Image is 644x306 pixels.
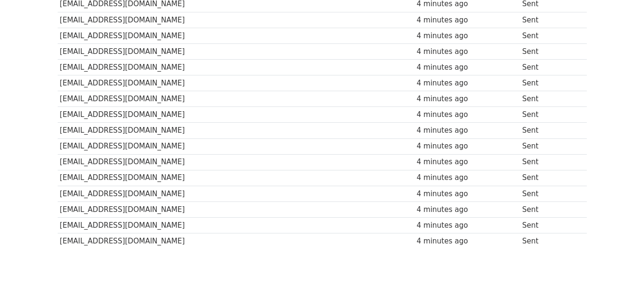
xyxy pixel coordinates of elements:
td: Sent [520,75,578,91]
td: [EMAIL_ADDRESS][DOMAIN_NAME] [58,43,415,59]
td: Sent [520,107,578,123]
td: Sent [520,43,578,59]
td: [EMAIL_ADDRESS][DOMAIN_NAME] [58,28,415,43]
td: Sent [520,201,578,217]
div: 4 minutes ago [417,62,518,73]
td: Sent [520,12,578,28]
td: [EMAIL_ADDRESS][DOMAIN_NAME] [58,91,415,107]
div: 4 minutes ago [417,78,518,89]
td: [EMAIL_ADDRESS][DOMAIN_NAME] [58,60,415,75]
div: 4 minutes ago [417,15,518,26]
div: 4 minutes ago [417,204,518,215]
div: 4 minutes ago [417,157,518,168]
td: Sent [520,28,578,43]
td: [EMAIL_ADDRESS][DOMAIN_NAME] [58,75,415,91]
div: 4 minutes ago [417,189,518,200]
div: 4 minutes ago [417,109,518,120]
td: Sent [520,154,578,170]
div: 4 minutes ago [417,94,518,105]
td: [EMAIL_ADDRESS][DOMAIN_NAME] [58,201,415,217]
div: 4 minutes ago [417,172,518,183]
td: Sent [520,217,578,233]
td: Sent [520,170,578,186]
td: Sent [520,91,578,107]
td: Sent [520,123,578,138]
div: 4 minutes ago [417,31,518,42]
td: [EMAIL_ADDRESS][DOMAIN_NAME] [58,217,415,233]
td: Sent [520,186,578,201]
td: [EMAIL_ADDRESS][DOMAIN_NAME] [58,107,415,123]
td: [EMAIL_ADDRESS][DOMAIN_NAME] [58,233,415,249]
td: Sent [520,138,578,154]
td: [EMAIL_ADDRESS][DOMAIN_NAME] [58,138,415,154]
div: 4 minutes ago [417,236,518,247]
td: [EMAIL_ADDRESS][DOMAIN_NAME] [58,170,415,186]
td: [EMAIL_ADDRESS][DOMAIN_NAME] [58,186,415,201]
div: 4 minutes ago [417,141,518,152]
td: [EMAIL_ADDRESS][DOMAIN_NAME] [58,123,415,138]
iframe: Chat Widget [596,260,644,306]
div: 4 minutes ago [417,46,518,57]
td: Sent [520,233,578,249]
td: [EMAIL_ADDRESS][DOMAIN_NAME] [58,12,415,28]
div: 4 minutes ago [417,125,518,136]
div: 4 minutes ago [417,220,518,231]
td: [EMAIL_ADDRESS][DOMAIN_NAME] [58,154,415,170]
td: Sent [520,60,578,75]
